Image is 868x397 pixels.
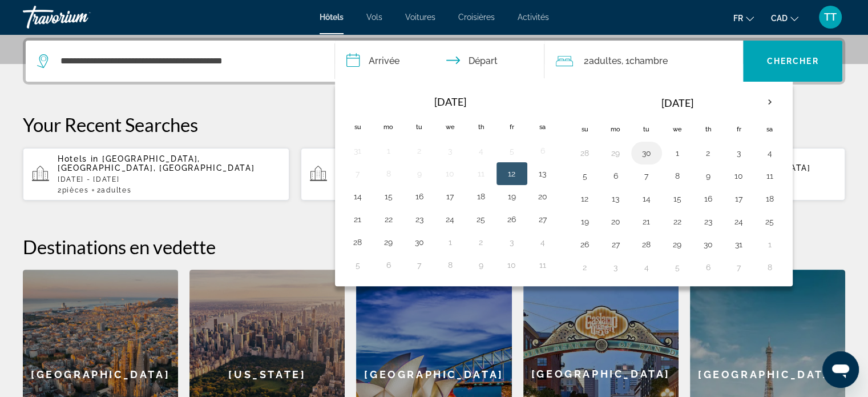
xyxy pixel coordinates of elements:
[733,14,743,23] span: fr
[503,143,521,159] button: Day 5
[607,168,625,184] button: Day 6
[58,186,89,194] span: 2
[607,259,625,275] button: Day 3
[761,236,779,252] button: Day 1
[349,211,367,227] button: Day 21
[730,191,748,207] button: Day 17
[824,11,837,23] span: TT
[699,259,717,275] button: Day 6
[621,53,667,69] span: , 1
[743,41,842,82] button: Chercher
[730,145,748,161] button: Day 3
[534,257,552,273] button: Day 11
[730,214,748,230] button: Day 24
[410,143,429,159] button: Day 2
[668,191,687,207] button: Day 15
[503,234,521,250] button: Day 3
[771,10,798,26] button: Change currency
[576,236,594,252] button: Day 26
[534,143,552,159] button: Day 6
[607,236,625,252] button: Day 27
[472,257,490,273] button: Day 9
[503,211,521,227] button: Day 26
[349,189,367,204] button: Day 14
[62,186,89,194] span: pièces
[472,211,490,227] button: Day 25
[26,41,842,82] div: Search widget
[576,168,594,184] button: Day 5
[544,41,743,82] button: Travelers: 2 adults, 0 children
[410,234,429,250] button: Day 30
[472,189,490,204] button: Day 18
[320,13,344,22] a: Hôtels
[761,214,779,230] button: Day 25
[637,191,656,207] button: Day 14
[699,168,717,184] button: Day 9
[534,211,552,227] button: Day 27
[637,259,656,275] button: Day 4
[629,55,667,66] span: Chambre
[576,145,594,161] button: Day 28
[699,191,717,207] button: Day 16
[441,211,459,227] button: Day 24
[349,234,367,250] button: Day 28
[761,259,779,275] button: Day 8
[373,89,527,114] th: [DATE]
[583,53,621,69] span: 2
[668,259,687,275] button: Day 5
[534,189,552,204] button: Day 20
[58,154,99,163] span: Hotels in
[101,186,131,194] span: Adultes
[335,41,545,82] button: Check in and out dates
[815,5,845,29] button: User Menu
[472,234,490,250] button: Day 2
[472,166,490,182] button: Day 11
[822,351,859,388] iframe: Bouton de lancement de la fenêtre de messagerie
[472,143,490,159] button: Day 4
[380,166,398,182] button: Day 8
[607,145,625,161] button: Day 29
[441,166,459,182] button: Day 10
[441,257,459,273] button: Day 8
[23,113,845,136] p: Your Recent Searches
[410,257,429,273] button: Day 7
[637,214,656,230] button: Day 21
[405,13,435,22] span: Voitures
[699,236,717,252] button: Day 30
[668,145,687,161] button: Day 1
[668,236,687,252] button: Day 29
[668,168,687,184] button: Day 8
[761,168,779,184] button: Day 11
[518,13,549,22] a: Activités
[23,2,137,32] a: Travorium
[588,55,621,66] span: Adultes
[733,10,754,26] button: Change language
[637,145,656,161] button: Day 30
[503,257,521,273] button: Day 10
[730,168,748,184] button: Day 10
[767,57,819,66] span: Chercher
[730,259,748,275] button: Day 7
[380,143,398,159] button: Day 1
[380,211,398,227] button: Day 22
[380,257,398,273] button: Day 6
[380,234,398,250] button: Day 29
[534,234,552,250] button: Day 4
[58,175,280,183] p: [DATE] - [DATE]
[349,166,367,182] button: Day 7
[699,214,717,230] button: Day 23
[503,166,521,182] button: Day 12
[754,89,785,115] button: Next month
[576,191,594,207] button: Day 12
[349,143,367,159] button: Day 31
[366,13,382,22] a: Vols
[301,147,567,201] button: Hotels in [GEOGRAPHIC_DATA], [GEOGRAPHIC_DATA], [GEOGRAPHIC_DATA][DATE] - [DATE]2pièces4Adultes
[458,13,495,22] a: Croisières
[637,236,656,252] button: Day 28
[23,235,845,258] h2: Destinations en vedette
[534,166,552,182] button: Day 13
